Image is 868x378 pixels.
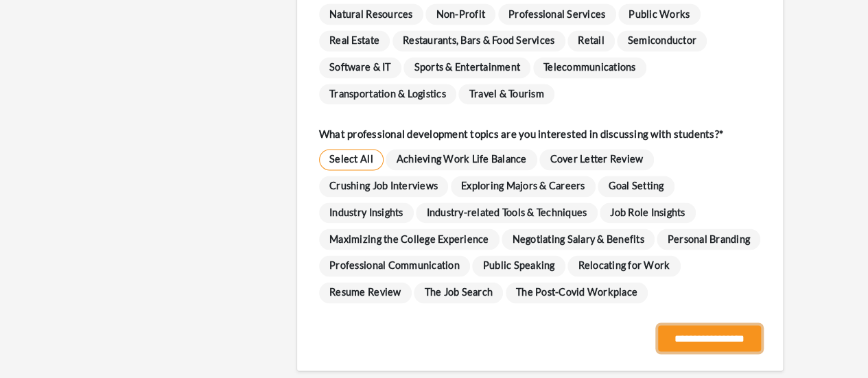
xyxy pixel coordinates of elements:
[319,202,414,224] span: Industry Insights
[319,126,761,142] p: What professional development topics are you interested in discussing with students?*
[567,30,615,51] span: Retail
[567,255,681,276] span: Relocating for Work
[392,30,565,51] span: Restaurants, Bars & Food Services
[533,57,646,78] span: Telecommunications
[498,3,616,25] span: Professional Services
[414,282,503,303] span: The Job Search
[618,3,701,25] span: Public Works
[319,176,449,197] span: Crushing Job Interviews
[386,149,537,170] span: Achieving Work Life Balance
[451,176,596,197] span: Exploring Majors & Careers
[502,228,655,250] span: Negotiating Salary & Benefits
[600,202,696,224] span: Job Role Insights
[319,3,423,25] span: Natural Resources
[458,84,554,105] span: Travel & Tourism
[617,30,707,51] span: Semiconductor
[319,30,390,51] span: Real Estate
[319,57,401,78] span: Software & IT
[472,255,565,276] span: Public Speaking
[598,176,675,197] span: Goal Setting
[425,3,495,25] span: Non-Profit
[657,228,760,250] span: Personal Branding
[319,282,412,303] span: Resume Review
[506,282,648,303] span: The Post-Covid Workplace
[319,84,456,105] span: Transportation & Logistics
[539,149,654,170] span: Cover Letter Review
[403,57,530,78] span: Sports & Entertainment
[319,149,384,170] span: Select All
[319,228,500,250] span: Maximizing the College Experience
[319,255,470,276] span: Professional Communication
[416,202,598,224] span: Industry-related Tools & Techniques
